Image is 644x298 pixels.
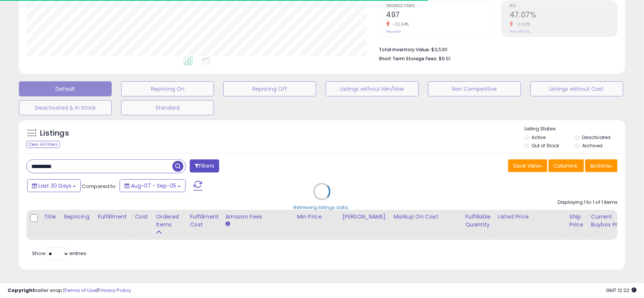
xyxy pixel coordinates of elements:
[379,46,430,53] b: Total Inventory Value:
[390,21,409,27] small: -22.34%
[386,11,494,21] h2: 497
[294,205,350,211] div: Retrieving listings data..
[379,55,438,62] b: Short Term Storage Fees:
[8,287,131,294] div: seller snap | |
[379,44,612,53] li: $3,530
[386,4,494,8] span: Ordered Items
[428,81,521,96] button: Non Competitive
[513,21,530,27] small: -2.02%
[223,81,316,96] button: Repricing Off
[510,4,617,8] span: ROI
[8,287,35,294] strong: Copyright
[510,29,530,34] small: Prev: 48.04%
[98,287,131,294] a: Privacy Policy
[606,287,636,294] span: 2025-10-6 12:22 GMT
[439,55,451,62] span: $9.61
[19,81,112,96] button: Default
[19,100,112,115] button: Deactivated & In Stock
[121,81,214,96] button: Repricing On
[65,287,97,294] a: Terms of Use
[386,29,401,34] small: Prev: 640
[530,81,623,96] button: Listings without Cost
[326,81,418,96] button: Listings without Min/Max
[121,100,214,115] button: Standard
[510,11,617,21] h2: 47.07%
